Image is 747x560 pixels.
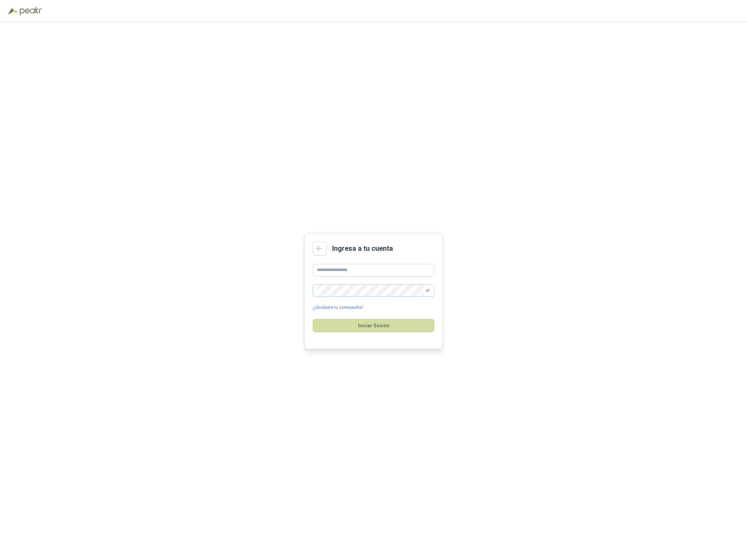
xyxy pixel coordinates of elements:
[19,7,42,15] img: Peakr
[313,319,434,332] button: Iniciar Sesión
[426,288,430,293] span: eye-invisible
[332,243,393,254] h2: Ingresa a tu cuenta
[8,8,18,15] img: Logo
[313,304,363,311] a: ¿Olvidaste tu contraseña?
